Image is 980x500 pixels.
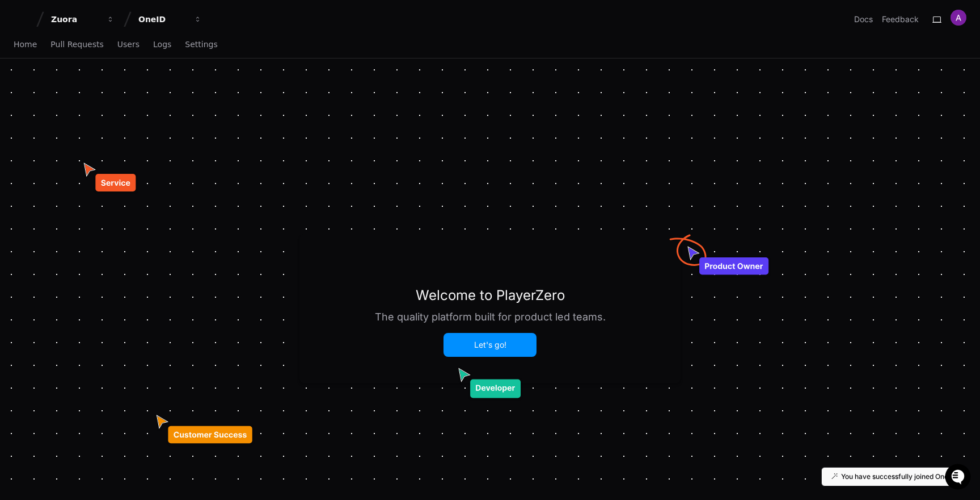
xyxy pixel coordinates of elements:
[14,32,37,58] a: Home
[882,14,919,25] button: Feedback
[841,472,957,481] p: You have successfully joined OneID.
[185,32,217,58] a: Settings
[117,32,140,58] a: Users
[154,413,255,447] img: cs.svg
[185,41,217,48] span: Settings
[11,11,34,34] img: PlayerZero
[113,119,137,128] span: Pylon
[138,14,187,25] div: OneID
[134,9,206,30] button: OneID
[11,45,206,64] div: Welcome
[14,41,37,48] span: Home
[82,161,138,195] img: service.svg
[50,41,103,48] span: Pull Requests
[117,41,140,48] span: Users
[11,85,32,105] img: 1736555170064-99ba0984-63c1-480f-8ee9-699278ef63ed
[457,366,523,401] img: developer.svg
[669,234,771,278] img: owner.svg
[193,88,206,102] button: Start new chat
[39,85,186,96] div: Start new chat
[50,32,103,58] a: Pull Requests
[375,309,606,325] h1: The quality platform built for product led teams.
[153,32,171,58] a: Logs
[51,14,100,25] div: Zuora
[944,463,974,493] iframe: Open customer support
[39,96,143,105] div: We're available if you need us!
[47,9,119,30] button: Zuora
[416,286,565,305] h1: Welcome to PlayerZero
[445,334,535,356] button: Let's go!
[854,14,873,25] a: Docs
[153,41,171,48] span: Logs
[80,119,137,128] a: Powered byPylon
[951,10,966,26] img: ACg8ocIjsbhGfU8DgKndstARb_DRXJidK2BLxSvm1Tw9jS4ugDFhUg=s96-c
